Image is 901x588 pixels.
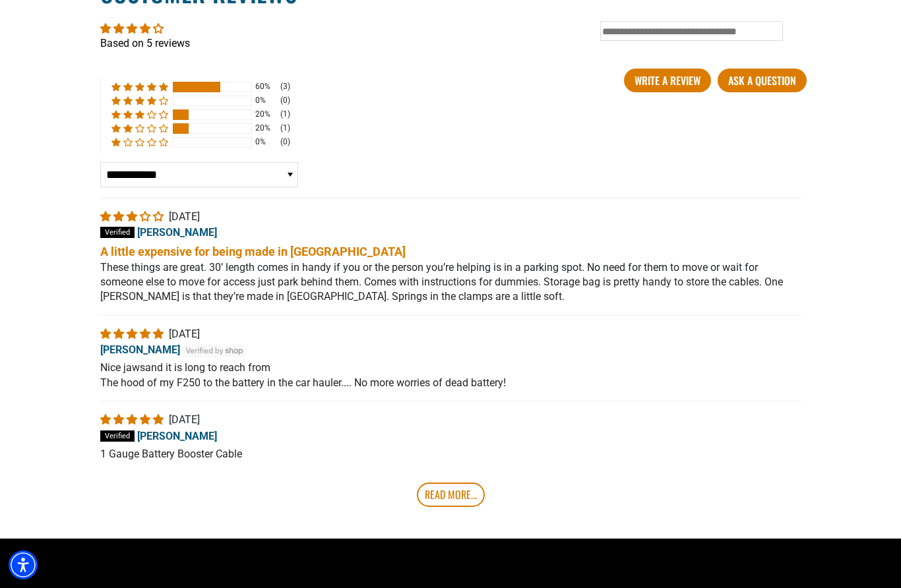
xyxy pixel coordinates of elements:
div: 20% (1) reviews with 3 star rating [111,109,168,120]
p: Nice jawsand it is long to reach from The hood of my F250 to the battery in the car hauler.... No... [100,361,801,390]
a: Write A Review [624,69,711,92]
div: 60% (3) reviews with 5 star rating [111,81,168,92]
a: Based on 5 reviews - open in a new tab [100,37,190,49]
b: A little expensive for being made in [GEOGRAPHIC_DATA] [100,243,801,260]
span: [DATE] [169,210,200,223]
div: 20% [255,123,276,134]
a: Ask a question [718,69,807,92]
span: [PERSON_NAME] [137,226,217,239]
div: 60% [255,81,276,92]
div: Accessibility Menu [9,550,38,579]
span: [DATE] [169,413,200,426]
select: Sort dropdown [100,162,298,187]
div: Average rating is 4.00 stars [100,21,801,36]
span: [PERSON_NAME] [100,343,180,356]
img: Verified by Shop [183,344,247,357]
div: (1) [280,123,290,134]
p: These things are great. 30’ length comes in handy if you or the person you’re helping is in a par... [100,260,801,305]
input: Type in keyword and press enter... [600,21,783,41]
div: 20% [255,109,276,120]
p: 1 Gauge Battery Booster Cable [100,447,801,461]
span: 5 star review [100,328,166,340]
div: (3) [280,81,290,92]
span: [DATE] [169,328,200,340]
a: Read More... [417,483,485,506]
span: 5 star review [100,413,166,426]
div: 20% (1) reviews with 2 star rating [111,123,168,134]
span: 3 star review [100,210,166,223]
span: [PERSON_NAME] [137,429,217,442]
div: (1) [280,109,290,120]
